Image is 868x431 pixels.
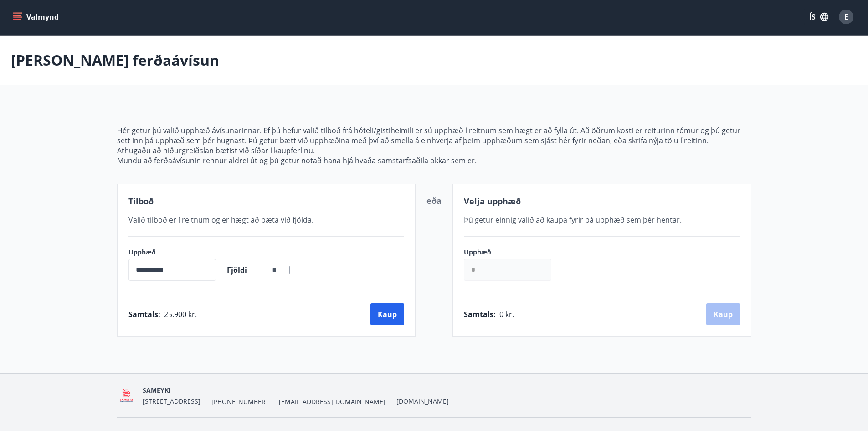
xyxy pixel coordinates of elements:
span: [PHONE_NUMBER] [211,397,268,406]
button: menu [11,9,62,25]
label: Upphæð [464,248,560,257]
span: [EMAIL_ADDRESS][DOMAIN_NAME] [279,397,385,406]
span: Samtals : [128,309,160,319]
button: Kaup [370,303,404,325]
span: E [844,12,848,22]
span: Samtals : [464,309,496,319]
button: ÍS [804,9,833,25]
span: Fjöldi [227,265,247,275]
span: Valið tilboð er í reitnum og er hægt að bæta við fjölda. [128,215,313,225]
span: 0 kr. [499,309,514,319]
span: 25.900 kr. [164,309,197,319]
span: eða [426,195,442,206]
label: Upphæð [128,248,216,257]
span: Velja upphæð [464,196,521,207]
span: SAMEYKI [143,386,171,395]
img: 5QO2FORUuMeaEQbdwbcTl28EtwdGrpJ2a0ZOehIg.png [117,386,136,405]
p: Athugaðu að niðurgreiðslan bætist við síðar í kaupferlinu. [117,145,751,156]
span: Þú getur einnig valið að kaupa fyrir þá upphæð sem þér hentar. [464,215,682,225]
p: Hér getur þú valið upphæð ávísunarinnar. Ef þú hefur valið tilboð frá hóteli/gistiheimili er sú u... [117,125,751,145]
p: [PERSON_NAME] ferðaávísun [11,50,219,70]
button: E [835,6,857,28]
p: Mundu að ferðaávísunin rennur aldrei út og þú getur notað hana hjá hvaða samstarfsaðila okkar sem... [117,156,751,166]
a: [DOMAIN_NAME] [396,397,449,405]
span: [STREET_ADDRESS] [143,397,200,405]
span: Tilboð [128,196,154,207]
